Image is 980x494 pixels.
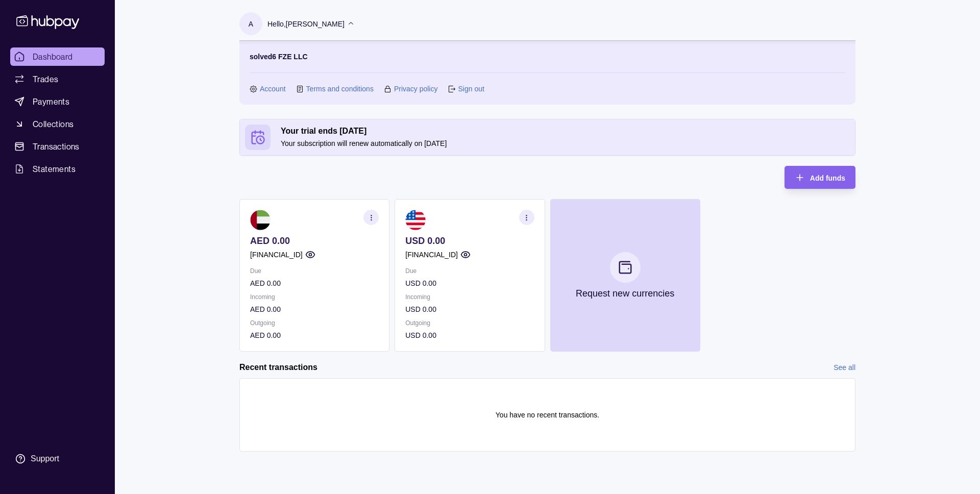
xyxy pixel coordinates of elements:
span: Add funds [810,174,845,182]
a: See all [834,362,855,373]
a: Dashboard [10,47,105,66]
p: [FINANCIAL_ID] [250,249,303,260]
p: Incoming [405,291,534,303]
p: Outgoing [250,317,379,329]
span: Trades [33,73,58,85]
p: USD 0.00 [405,278,534,289]
a: Support [10,448,105,470]
a: Collections [10,115,105,133]
p: solved6 FZE LLC [250,51,308,62]
a: Privacy policy [394,83,438,94]
a: Trades [10,70,105,88]
p: AED 0.00 [250,235,379,246]
a: Account [260,83,286,94]
img: us [405,210,426,230]
div: Support [31,453,59,464]
p: Request new currencies [576,288,674,299]
span: Collections [33,118,73,130]
p: Hello, [PERSON_NAME] [267,18,345,30]
button: Add funds [785,166,855,189]
a: Statements [10,160,105,178]
p: [FINANCIAL_ID] [405,249,458,260]
p: A [249,18,253,30]
span: Statements [33,163,76,175]
p: Your subscription will renew automatically on [DATE] [281,138,850,149]
p: You have no recent transactions. [496,409,599,421]
p: AED 0.00 [250,330,379,341]
p: Due [250,265,379,277]
button: Request new currencies [550,199,700,352]
p: USD 0.00 [405,235,534,246]
span: Dashboard [33,51,73,63]
span: Transactions [33,140,80,153]
p: Outgoing [405,317,534,329]
p: USD 0.00 [405,330,534,341]
p: Due [405,265,534,277]
img: ae [250,210,271,230]
span: Payments [33,95,69,108]
p: USD 0.00 [405,304,534,315]
p: Incoming [250,291,379,303]
a: Payments [10,92,105,111]
a: Transactions [10,137,105,156]
h2: Your trial ends [DATE] [281,126,850,137]
h2: Recent transactions [239,362,317,373]
p: AED 0.00 [250,278,379,289]
a: Sign out [458,83,484,94]
a: Terms and conditions [306,83,374,94]
p: AED 0.00 [250,304,379,315]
